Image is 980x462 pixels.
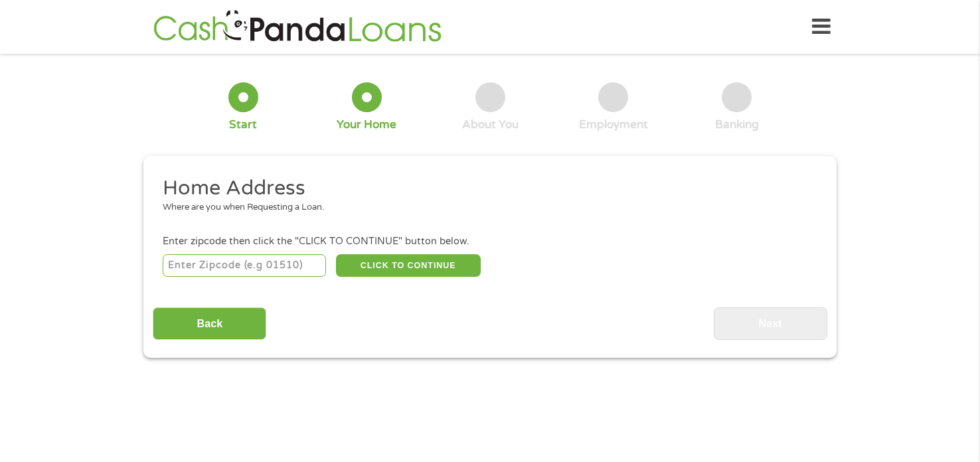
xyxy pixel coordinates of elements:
[153,307,266,340] input: Back
[714,307,827,340] input: Next
[149,8,446,46] img: GetLoanNow Logo
[163,201,808,214] div: Where are you when Requesting a Loan.
[336,254,481,277] button: CLICK TO CONTINUE
[462,117,519,132] div: About You
[163,254,327,277] input: Enter Zipcode (e.g 01510)
[163,234,817,249] div: Enter zipcode then click the "CLICK TO CONTINUE" button below.
[579,117,648,132] div: Employment
[715,117,759,132] div: Banking
[337,117,396,132] div: Your Home
[163,175,808,202] h2: Home Address
[229,117,257,132] div: Start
